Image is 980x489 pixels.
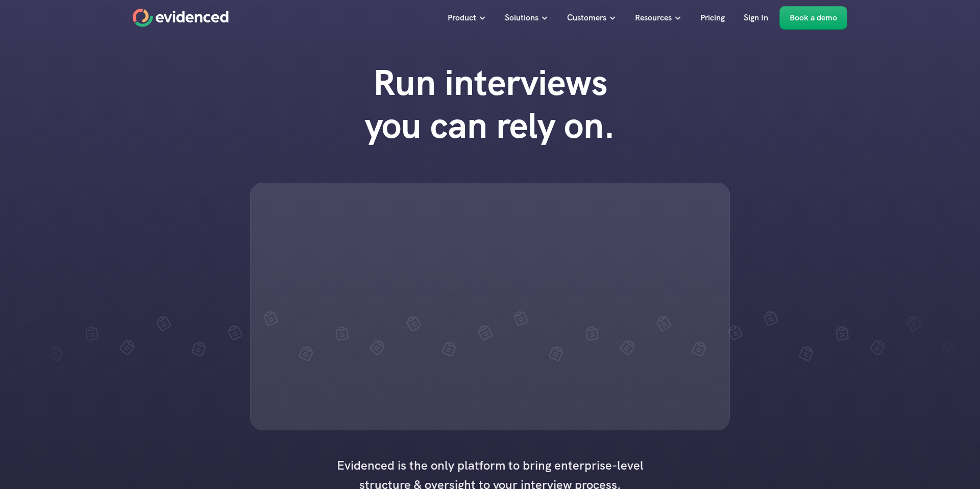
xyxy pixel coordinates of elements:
[448,11,476,25] p: Product
[693,6,732,30] a: Pricing
[790,11,837,25] p: Book a demo
[345,61,635,147] h1: Run interviews you can rely on.
[133,9,229,27] a: Home
[736,6,776,30] a: Sign In
[779,6,847,30] a: Book a demo
[567,11,606,25] p: Customers
[744,11,768,25] p: Sign In
[505,11,538,25] p: Solutions
[700,11,725,25] p: Pricing
[635,11,672,25] p: Resources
